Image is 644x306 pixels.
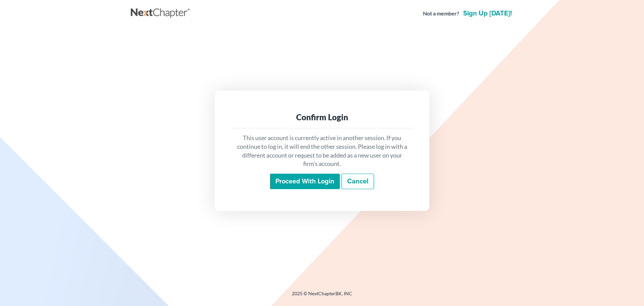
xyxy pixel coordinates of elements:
[462,10,513,17] a: Sign up [DATE]!
[423,10,459,17] strong: Not a member?
[236,112,408,123] div: Confirm Login
[131,290,513,302] div: 2025 © NextChapterBK, INC
[236,134,408,168] p: This user account is currently active in another session. If you continue to log in, it will end ...
[270,174,340,189] input: Proceed with login
[341,174,374,189] a: Cancel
